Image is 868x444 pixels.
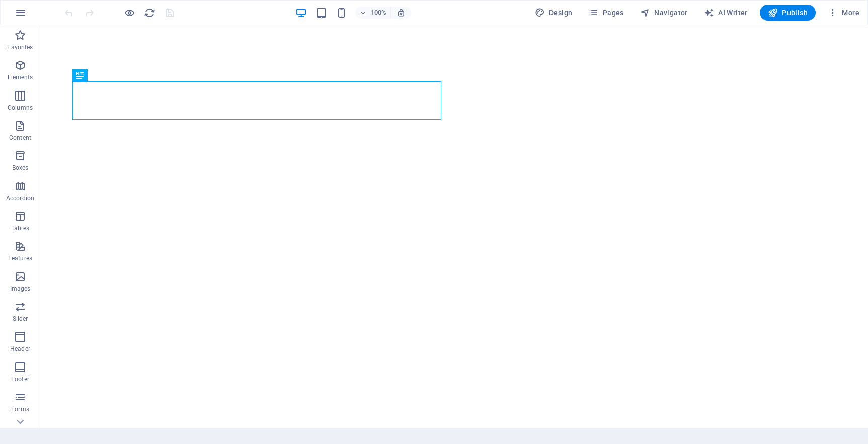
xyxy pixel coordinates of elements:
button: Publish [760,5,816,21]
span: AI Writer [704,8,748,18]
p: Features [8,254,32,262]
span: Design [535,8,573,18]
span: Pages [588,8,623,18]
p: Slider [13,315,28,323]
p: Footer [11,375,29,383]
p: Forms [11,405,29,413]
span: Navigator [640,8,688,18]
p: Accordion [6,194,34,202]
p: Elements [8,73,33,81]
button: Click here to leave preview mode and continue editing [123,7,135,19]
p: Content [9,134,31,142]
h6: 100% [370,7,386,19]
p: Images [10,285,31,293]
p: Header [10,345,30,353]
i: On resize automatically adjust zoom level to fit chosen device. [397,8,406,17]
button: reload [143,7,155,19]
i: Reload page [144,7,155,19]
span: Publish [768,8,808,18]
button: AI Writer [700,5,752,21]
button: 100% [355,7,391,19]
button: Pages [584,5,627,21]
button: Design [531,5,577,21]
p: Favorites [7,43,33,51]
span: More [828,8,859,18]
p: Boxes [12,164,29,172]
p: Tables [11,224,29,232]
button: More [824,5,863,21]
button: Navigator [636,5,692,21]
div: Design (Ctrl+Alt+Y) [531,5,577,21]
p: Columns [8,104,33,112]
